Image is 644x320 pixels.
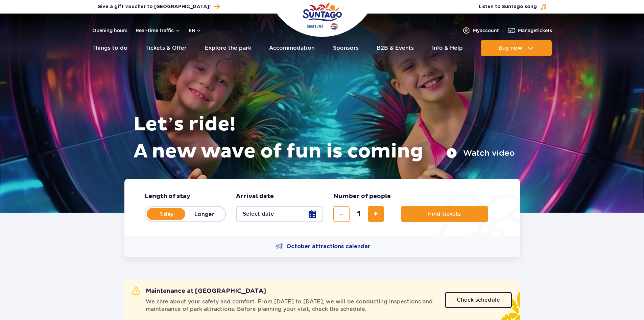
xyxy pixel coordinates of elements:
span: My account [473,27,499,34]
span: Arrival date [236,192,274,200]
a: Give a gift voucher to [GEOGRAPHIC_DATA]! [97,2,220,11]
a: Explore the park [205,40,251,56]
button: en [189,27,201,34]
input: number of tickets [351,206,367,222]
button: Watch video [446,148,515,158]
a: October attractions calendar [276,242,370,251]
span: October attractions calendar [286,243,370,250]
span: Find tickets [428,211,461,217]
a: Sponsors [333,40,359,56]
span: Manage tickets [518,27,552,34]
button: remove ticket [333,206,350,222]
a: Opening hours [92,27,127,34]
span: Number of people [333,192,391,200]
h1: Let’s ride! A new wave of fun is coming [134,111,515,165]
button: Real-time traffic [136,28,181,33]
button: Buy now [481,40,552,56]
a: B2B & Events [377,40,414,56]
a: Accommodation [269,40,315,56]
h2: Maintenance at [GEOGRAPHIC_DATA] [132,287,266,295]
a: Tickets & Offer [145,40,187,56]
button: Select date [236,206,323,222]
label: Longer [185,207,224,221]
label: 1 day [147,207,186,221]
form: Planning your visit to Park of Poland [124,179,520,236]
button: Find tickets [401,206,488,222]
span: Check schedule [457,297,500,303]
span: Listen to Suntago song [479,3,537,10]
a: Managetickets [507,26,552,35]
span: Buy now [498,45,522,51]
a: Things to do [92,40,127,56]
a: Myaccount [462,26,499,35]
a: Check schedule [445,292,512,308]
button: add ticket [368,206,384,222]
button: Listen to Suntago song [479,3,547,10]
span: Length of stay [145,192,190,200]
span: Give a gift voucher to [GEOGRAPHIC_DATA]! [97,3,211,10]
span: We care about your safety and comfort. From [DATE] to [DATE], we will be conducting inspections a... [146,298,437,313]
a: Info & Help [432,40,463,56]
